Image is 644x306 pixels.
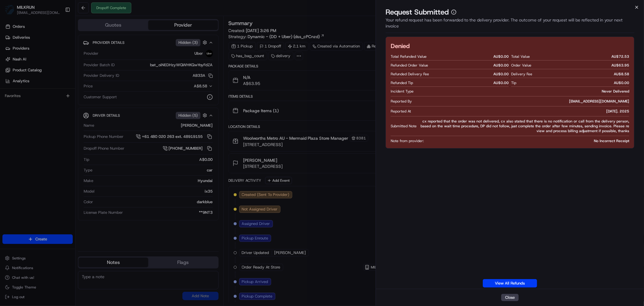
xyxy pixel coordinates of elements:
[511,80,516,85] span: Tip
[611,63,629,68] span: AU$ 63.95
[493,80,509,85] span: AU$ 0.00
[391,80,413,85] span: Refunded Tip
[391,124,417,129] span: Submitted Note
[391,109,411,114] span: Reported At
[611,54,629,59] span: AU$ 72.53
[493,63,509,68] span: AU$ 0.00
[391,138,424,143] span: Note from provider:
[602,89,629,94] span: Never Delivered
[493,72,509,76] span: AU$ 0.00
[511,54,530,59] span: Total Value
[493,54,509,59] span: AU$ 0.00
[419,119,629,133] span: cx reported that the order was not delivered, cx also stated that there is no notification or cal...
[391,72,429,76] span: Refunded Delivery Fee
[386,17,634,33] div: Your refund request has been forwarded to the delivery provider. The outcome of your request will...
[391,99,412,104] span: Reported By
[511,63,531,68] span: Order Value
[606,109,629,114] span: [DATE]. 2025
[569,99,629,104] span: [EMAIL_ADDRESS][DOMAIN_NAME]
[614,72,629,76] span: AU$ 8.58
[391,42,410,50] h2: Denied
[511,72,532,76] span: Delivery Fee
[391,54,427,59] span: Total Refunded Value
[483,279,537,288] a: View All Refunds
[501,294,519,301] button: Close
[594,138,629,143] span: No Incorrect Receipt
[391,89,414,94] span: Incident Type
[391,63,428,68] span: Refunded Order Value
[386,7,449,17] p: Request Submitted
[614,80,629,85] span: AU$ 0.00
